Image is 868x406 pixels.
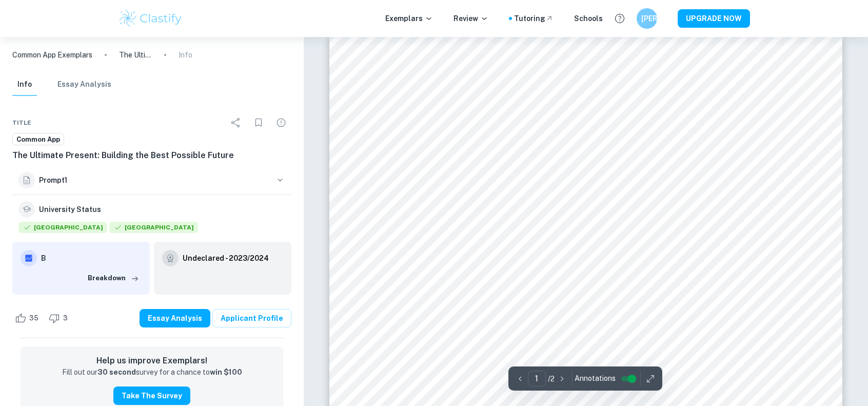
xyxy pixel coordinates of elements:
[41,253,142,264] h6: B
[548,373,555,384] p: / 2
[385,13,433,24] p: Exemplars
[611,10,628,27] button: Help and Feedback
[46,310,73,326] div: Dislike
[12,310,44,326] div: Like
[12,149,291,162] h6: The Ultimate Present: Building the Best Possible Future
[12,118,31,127] span: Title
[97,368,136,376] strong: 30 second
[12,133,64,146] a: Common App
[12,49,92,61] a: Common App Exemplars
[678,9,750,28] button: UPGRADE NOW
[18,222,107,236] div: Accepted: Stanford University
[271,112,291,133] div: Report issue
[140,309,210,327] button: Essay Analysis
[57,313,73,323] span: 3
[12,73,37,96] button: Info
[637,8,657,29] button: [PERSON_NAME]
[109,222,198,236] div: Accepted: Dartmouth College
[453,13,488,24] p: Review
[226,112,246,133] div: Share
[62,367,242,378] p: Fill out our survey for a chance to
[641,13,653,24] h6: [PERSON_NAME]
[179,49,192,61] p: Info
[183,253,269,264] h6: Undeclared - 2023/2024
[183,250,269,266] a: Undeclared - 2023/2024
[212,309,291,327] a: Applicant Profile
[39,175,271,186] h6: Prompt 1
[39,204,101,215] h6: University Status
[118,8,183,29] img: Clastify logo
[113,386,190,405] button: Take the Survey
[29,355,275,367] h6: Help us improve Exemplars!
[119,49,152,61] p: The Ultimate Present: Building the Best Possible Future
[18,222,107,233] span: [GEOGRAPHIC_DATA]
[514,13,554,24] a: Tutoring
[12,166,291,195] button: Prompt1
[210,368,242,376] strong: win $100
[575,373,616,384] span: Annotations
[24,313,44,323] span: 35
[248,112,269,133] div: Bookmark
[574,13,603,24] a: Schools
[85,270,142,286] button: Breakdown
[57,73,111,96] button: Essay Analysis
[13,134,64,145] span: Common App
[109,222,198,233] span: [GEOGRAPHIC_DATA]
